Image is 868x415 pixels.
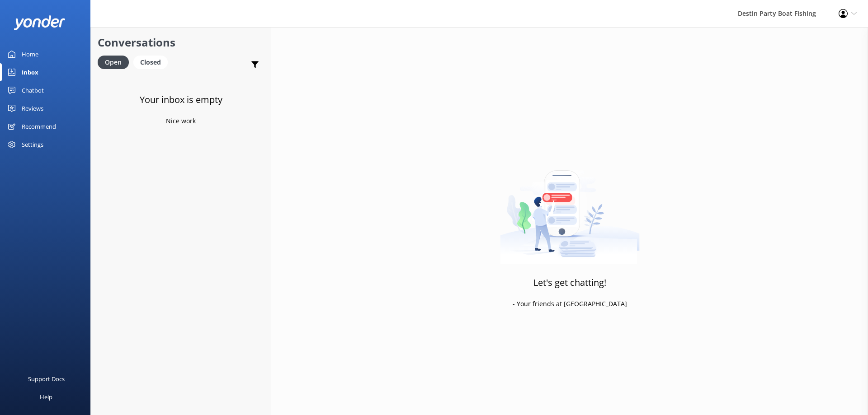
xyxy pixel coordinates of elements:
[14,15,66,30] img: yonder-white-logo.png
[22,99,43,117] div: Reviews
[22,135,43,154] div: Settings
[133,57,172,67] a: Closed
[28,370,65,388] div: Support Docs
[513,299,627,309] p: - Your friends at [GEOGRAPHIC_DATA]
[500,151,640,264] img: artwork of a man stealing a conversation from at giant smartphone
[140,93,222,107] h3: Your inbox is empty
[22,81,44,99] div: Chatbot
[22,63,38,81] div: Inbox
[98,57,133,67] a: Open
[533,275,606,290] h3: Let's get chatting!
[40,388,52,406] div: Help
[98,56,129,69] div: Open
[133,56,168,69] div: Closed
[166,116,196,126] p: Nice work
[98,34,264,51] h2: Conversations
[22,45,38,63] div: Home
[22,117,56,135] div: Recommend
